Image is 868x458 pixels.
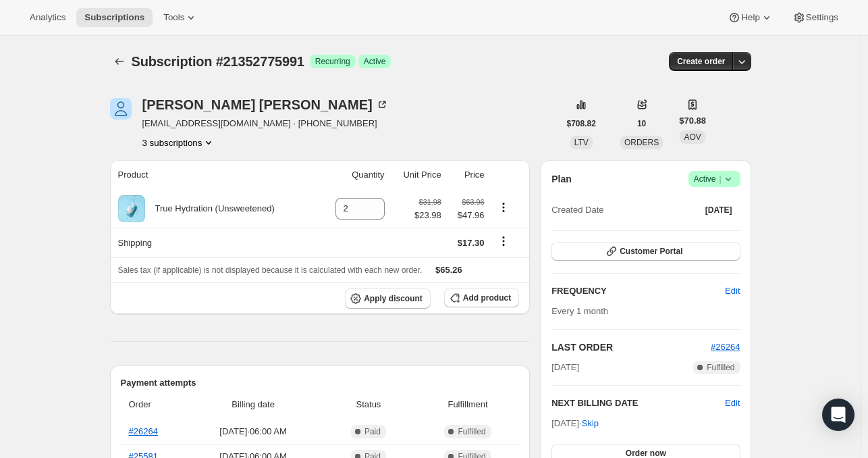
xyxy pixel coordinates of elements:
[629,114,654,133] button: 10
[784,8,846,27] button: Settings
[806,12,838,23] span: Settings
[110,228,318,257] th: Shipping
[142,98,389,111] div: [PERSON_NAME] [PERSON_NAME]
[118,195,145,222] img: product img
[741,12,759,23] span: Help
[582,417,599,430] span: Skip
[720,8,781,27] button: Help
[155,8,206,27] button: Tools
[559,114,604,133] button: $708.82
[315,56,350,67] span: Recurring
[493,234,514,249] button: Shipping actions
[717,280,748,302] button: Edit
[163,12,184,23] span: Tools
[551,340,711,354] h2: LAST ORDER
[719,174,721,184] span: |
[677,56,725,67] span: Create order
[669,52,733,71] button: Create order
[84,12,144,23] span: Subscriptions
[110,160,318,190] th: Product
[574,413,607,434] button: Skip
[711,342,740,352] a: #26264
[551,397,725,410] h2: NEXT BILLING DATE
[194,398,313,411] span: Billing date
[463,292,511,303] span: Add product
[30,12,65,23] span: Analytics
[129,426,158,436] a: #26264
[142,136,216,149] button: Product actions
[684,132,701,142] span: AOV
[551,306,608,316] span: Every 1 month
[705,205,732,215] span: [DATE]
[707,362,734,373] span: Fulfilled
[551,418,599,428] span: [DATE] ·
[567,118,596,129] span: $708.82
[132,54,304,69] span: Subscription #21352775991
[364,426,381,437] span: Paid
[694,172,735,186] span: Active
[725,284,740,298] span: Edit
[76,8,153,27] button: Subscriptions
[551,242,740,261] button: Customer Portal
[445,160,489,190] th: Price
[435,265,462,275] span: $65.26
[110,52,129,71] button: Subscriptions
[419,198,441,206] small: $31.98
[574,138,589,147] span: LTV
[110,98,132,120] span: Deloise McGaughey
[414,209,441,222] span: $23.98
[194,425,313,438] span: [DATE] · 06:00 AM
[364,293,423,304] span: Apply discount
[318,160,389,190] th: Quantity
[551,203,603,217] span: Created Date
[118,265,423,275] span: Sales tax (if applicable) is not displayed because it is calculated with each new order.
[450,209,485,222] span: $47.96
[679,114,706,128] span: $70.88
[321,398,416,411] span: Status
[551,284,725,298] h2: FREQUENCY
[145,202,275,215] div: True Hydration (Unsweetened)
[697,201,740,220] button: [DATE]
[551,172,572,186] h2: Plan
[345,288,431,309] button: Apply discount
[444,288,519,307] button: Add product
[425,398,511,411] span: Fulfillment
[121,376,520,390] h2: Payment attempts
[389,160,445,190] th: Unit Price
[620,246,682,257] span: Customer Portal
[551,361,579,374] span: [DATE]
[493,200,514,215] button: Product actions
[637,118,646,129] span: 10
[725,397,740,410] button: Edit
[624,138,659,147] span: ORDERS
[462,198,484,206] small: $63.96
[364,56,386,67] span: Active
[458,238,485,248] span: $17.30
[458,426,485,437] span: Fulfilled
[142,117,389,130] span: [EMAIL_ADDRESS][DOMAIN_NAME] · [PHONE_NUMBER]
[711,340,740,354] button: #26264
[22,8,74,27] button: Analytics
[121,390,190,419] th: Order
[822,399,855,431] div: Open Intercom Messenger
